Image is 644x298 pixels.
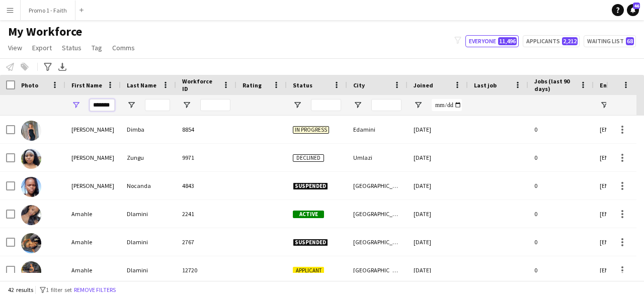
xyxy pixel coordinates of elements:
div: [PERSON_NAME] [65,144,121,171]
div: 4843 [176,172,236,200]
div: [DATE] [408,172,468,200]
span: Status [293,81,312,89]
div: 0 [528,256,594,284]
span: Photo [21,81,38,89]
div: Nocanda [121,172,176,200]
div: 0 [528,172,594,200]
div: 12720 [176,256,236,284]
span: Declined [293,154,324,162]
span: My Workforce [8,24,82,39]
a: 46 [627,4,639,16]
div: Dlamini [121,256,176,284]
div: Amahle [65,256,121,284]
span: Tag [92,43,102,52]
app-action-btn: Advanced filters [42,61,54,73]
div: [DATE] [408,144,468,171]
span: Suspended [293,182,328,190]
button: Promo 1 - Faith [21,1,75,20]
div: [DATE] [408,228,468,256]
img: Amahle Cynthia Nocanda [21,177,41,197]
div: [PERSON_NAME] [65,172,121,200]
button: Open Filter Menu [71,101,80,110]
button: Open Filter Menu [182,101,191,110]
span: Jobs (last 90 days) [534,77,576,92]
div: Umlazi [347,144,408,171]
button: Open Filter Menu [293,101,302,110]
span: Email [600,81,616,89]
div: 0 [528,144,594,171]
span: Comms [112,43,135,52]
span: Joined [414,81,433,89]
span: First Name [71,81,102,89]
span: In progress [293,126,329,134]
div: Edamini [347,116,408,143]
a: Status [58,41,86,54]
input: Status Filter Input [311,99,341,111]
span: Active [293,211,324,218]
span: City [353,81,365,89]
div: Zungu [121,144,176,171]
span: Applicant [293,267,324,274]
span: 1 filter set [46,286,72,293]
span: 11,496 [498,37,517,45]
span: Rating [243,81,262,89]
div: [DATE] [408,200,468,228]
app-action-btn: Export XLSX [56,61,68,73]
div: 0 [528,228,594,256]
div: 8854 [176,116,236,143]
span: View [8,43,22,52]
span: Export [32,43,52,52]
div: [PERSON_NAME] [65,116,121,143]
img: Amahle Angel Dimba [21,121,41,141]
span: 68 [626,37,634,45]
button: Applicants2,212 [523,35,580,47]
img: Amahle Dlamini [21,233,41,253]
input: Workforce ID Filter Input [200,99,230,111]
span: 2,212 [562,37,578,45]
input: First Name Filter Input [90,99,115,111]
a: Export [28,41,56,54]
div: Dimba [121,116,176,143]
div: 9971 [176,144,236,171]
div: 2767 [176,228,236,256]
div: Amahle [65,228,121,256]
div: Amahle [65,200,121,228]
span: 46 [633,3,640,9]
input: Last Name Filter Input [145,99,170,111]
button: Waiting list68 [584,35,636,47]
button: Everyone11,496 [465,35,519,47]
div: [GEOGRAPHIC_DATA] [347,256,408,284]
span: Workforce ID [182,77,218,92]
input: Joined Filter Input [432,99,462,111]
img: Amahle Bongekile Zungu [21,149,41,169]
button: Open Filter Menu [353,101,362,110]
a: Tag [88,41,106,54]
button: Open Filter Menu [600,101,609,110]
button: Remove filters [72,284,118,295]
span: Suspended [293,239,328,246]
div: [GEOGRAPHIC_DATA] [347,200,408,228]
div: 0 [528,116,594,143]
img: Amahle Dlamini [21,205,41,225]
div: 0 [528,200,594,228]
div: [GEOGRAPHIC_DATA] [347,172,408,200]
span: Last Name [127,81,156,89]
button: Open Filter Menu [127,101,136,110]
input: City Filter Input [371,99,401,111]
a: View [4,41,26,54]
div: [GEOGRAPHIC_DATA] [347,228,408,256]
span: Last job [474,81,497,89]
div: 2241 [176,200,236,228]
div: [DATE] [408,116,468,143]
div: Dlamini [121,200,176,228]
a: Comms [108,41,139,54]
img: Amahle Dlamini [21,261,41,281]
div: [DATE] [408,256,468,284]
div: Dlamini [121,228,176,256]
span: Status [62,43,82,52]
button: Open Filter Menu [414,101,423,110]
